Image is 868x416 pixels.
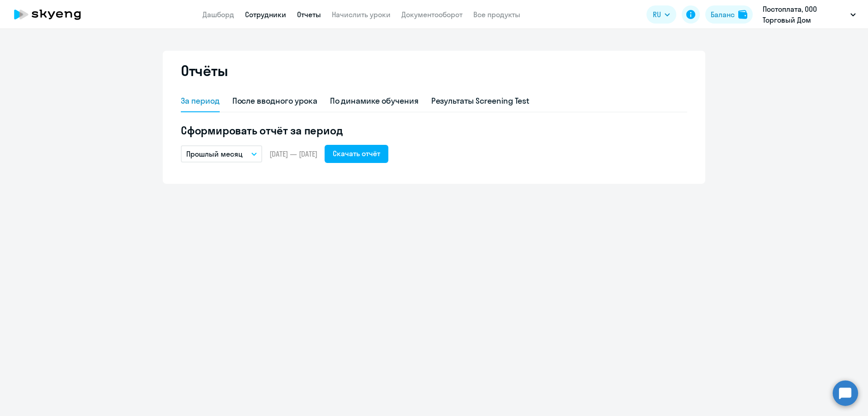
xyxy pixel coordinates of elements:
button: Постоплата, ООО Торговый Дом "МОРОЗКО" [758,4,860,25]
p: Постоплата, ООО Торговый Дом "МОРОЗКО" [763,4,847,25]
div: Баланс [711,9,735,20]
p: Прошлый месяц [186,148,243,159]
a: Документооборот [401,10,462,19]
button: Балансbalance [705,5,753,24]
span: RU [653,9,661,20]
button: RU [646,5,676,24]
div: За период [181,95,220,107]
div: Результаты Screening Test [431,95,530,107]
a: Все продукты [473,10,520,19]
a: Дашборд [203,10,234,19]
h5: Сформировать отчёт за период [181,123,687,138]
div: Скачать отчёт [333,148,380,159]
a: Начислить уроки [332,10,391,19]
a: Сотрудники [245,10,286,19]
h2: Отчёты [181,62,228,80]
button: Скачать отчёт [325,145,388,163]
button: Прошлый месяц [181,145,262,163]
img: balance [738,10,747,19]
div: После вводного урока [232,95,317,107]
a: Отчеты [297,10,321,19]
span: [DATE] — [DATE] [269,149,317,159]
div: По динамике обучения [330,95,419,107]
